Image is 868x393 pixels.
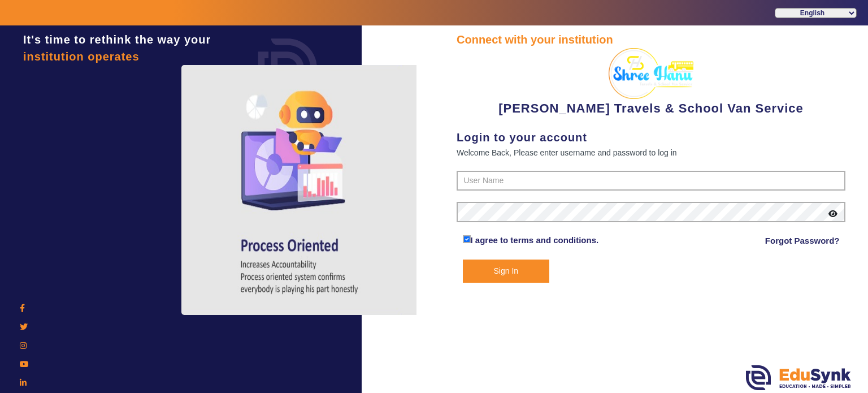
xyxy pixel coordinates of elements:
[245,25,330,110] img: login.png
[471,235,599,245] a: I agree to terms and conditions.
[746,365,851,390] img: edusynk.png
[457,31,845,48] div: Connect with your institution
[463,260,550,283] button: Sign In
[457,146,845,159] div: Welcome Back, Please enter username and password to log in
[181,65,419,315] img: login4.png
[457,48,845,118] div: [PERSON_NAME] Travels & School Van Service
[765,234,840,248] a: Forgot Password?
[609,48,693,99] img: 2bec4155-9170-49cd-8f97-544ef27826c4
[23,33,211,46] span: It's time to rethink the way your
[23,50,140,63] span: institution operates
[457,129,845,146] div: Login to your account
[457,171,845,191] input: User Name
